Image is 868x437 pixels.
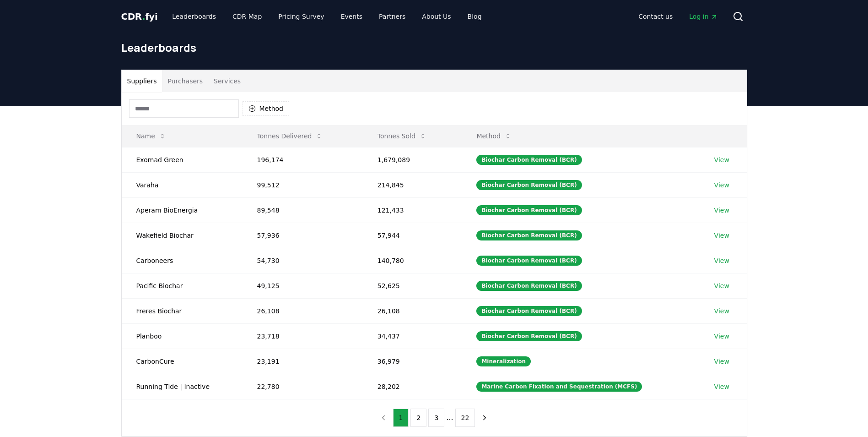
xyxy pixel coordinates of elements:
[250,127,330,145] button: Tonnes Delivered
[714,256,729,265] a: View
[714,180,729,190] a: View
[689,12,717,21] span: Log in
[714,357,729,366] a: View
[363,197,462,223] td: 121,433
[243,101,290,116] button: Method
[271,8,331,25] a: Pricing Survey
[243,374,363,399] td: 22,780
[476,256,582,266] div: Biochar Carbon Removal (BCR)
[476,281,582,291] div: Biochar Carbon Removal (BCR)
[476,155,582,165] div: Biochar Carbon Removal (BCR)
[428,409,444,427] button: 3
[165,8,223,25] a: Leaderboards
[363,374,462,399] td: 28,202
[363,147,462,172] td: 1,679,089
[476,382,642,392] div: Marine Carbon Fixation and Sequestration (MCFS)
[122,197,243,223] td: Aperam BioEnergia
[363,323,462,349] td: 34,437
[714,306,729,316] a: View
[631,8,725,25] nav: Main
[243,273,363,298] td: 49,125
[476,205,582,215] div: Biochar Carbon Removal (BCR)
[122,70,162,92] button: Suppliers
[393,409,409,427] button: 1
[122,248,243,273] td: Carboneers
[714,231,729,240] a: View
[363,248,462,273] td: 140,780
[122,273,243,298] td: Pacific Biochar
[142,11,145,22] span: .
[243,248,363,273] td: 54,730
[243,172,363,197] td: 99,512
[410,409,426,427] button: 2
[469,127,519,145] button: Method
[243,147,363,172] td: 196,174
[476,306,582,316] div: Biochar Carbon Removal (BCR)
[460,8,489,25] a: Blog
[243,197,363,223] td: 89,548
[243,323,363,349] td: 23,718
[243,223,363,248] td: 57,936
[363,172,462,197] td: 214,845
[476,331,582,341] div: Biochar Carbon Removal (BCR)
[243,349,363,374] td: 23,191
[455,409,475,427] button: 22
[714,206,729,215] a: View
[243,298,363,323] td: 26,108
[372,8,413,25] a: Partners
[121,40,747,55] h1: Leaderboards
[363,349,462,374] td: 36,979
[122,349,243,374] td: CarbonCure
[631,8,680,25] a: Contact us
[682,8,725,25] a: Log in
[714,332,729,341] a: View
[129,127,173,145] button: Name
[121,10,158,23] a: CDR.fyi
[714,155,729,164] a: View
[165,8,489,25] nav: Main
[162,70,208,92] button: Purchasers
[122,323,243,349] td: Planboo
[477,409,492,427] button: next page
[363,298,462,323] td: 26,108
[208,70,246,92] button: Services
[476,230,582,240] div: Biochar Carbon Removal (BCR)
[476,356,531,366] div: Mineralization
[122,223,243,248] td: Wakefield Biochar
[363,273,462,298] td: 52,625
[122,298,243,323] td: Freres Biochar
[446,412,453,423] li: ...
[225,8,269,25] a: CDR Map
[714,382,729,391] a: View
[370,127,434,145] button: Tonnes Sold
[714,281,729,290] a: View
[122,172,243,197] td: Varaha
[363,223,462,248] td: 57,944
[476,180,582,190] div: Biochar Carbon Removal (BCR)
[122,374,243,399] td: Running Tide | Inactive
[415,8,458,25] a: About Us
[334,8,370,25] a: Events
[121,11,158,22] span: CDR fyi
[122,147,243,172] td: Exomad Green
